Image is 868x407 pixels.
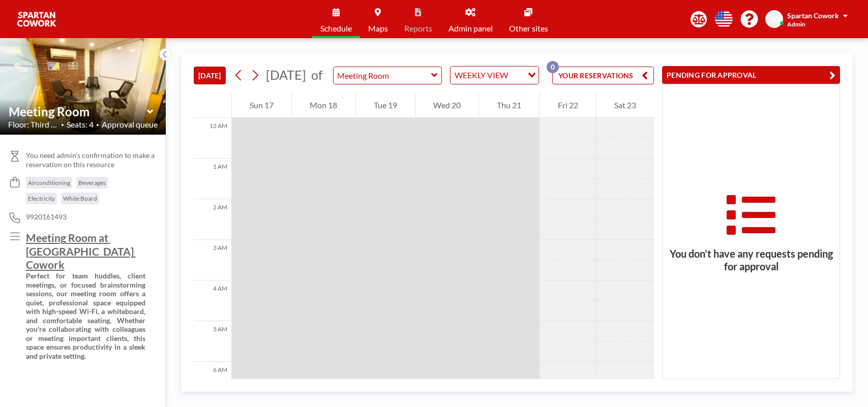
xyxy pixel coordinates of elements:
div: 4 AM [194,280,231,321]
div: Tue 19 [356,92,415,118]
span: Maps [368,24,388,33]
span: [DATE] [266,67,306,82]
span: Schedule [320,24,352,33]
div: 3 AM [194,240,231,280]
span: Spartan Cowork [787,11,839,20]
span: Admin [787,20,805,28]
div: Fri 22 [540,92,595,118]
strong: Perfect for team huddles, client meetings, or focused brainstorming sessions, our meeting room of... [26,271,147,360]
div: 6 AM [194,362,231,402]
div: 5 AM [194,321,231,362]
span: Admin panel [448,24,493,33]
div: Thu 21 [479,92,539,118]
span: • [61,121,64,128]
div: Search for option [451,67,538,84]
span: WEEKLY VIEW [453,69,510,82]
div: 12 AM [194,118,231,159]
u: Meeting Room at [GEOGRAPHIC_DATA] Cowork [26,231,136,271]
div: Mon 18 [292,92,355,118]
span: Other sites [509,24,548,33]
span: of [311,67,322,83]
div: 2 AM [194,199,231,240]
div: Sat 23 [596,92,654,118]
span: • [96,121,99,128]
div: 1 AM [194,159,231,199]
span: Electricity [28,195,55,202]
span: Approval queue [102,119,158,130]
span: 9920161493 [26,212,67,222]
button: [DATE] [194,67,226,84]
span: SC [770,15,779,24]
button: PENDING FOR APPROVAL [662,66,840,84]
input: Meeting Room [334,67,431,84]
input: Meeting Room [9,104,147,119]
div: Wed 20 [415,92,478,118]
span: Beverages [78,179,106,186]
span: You need admin's confirmation to make a reservation on this resource [26,151,158,169]
span: Floor: Third Flo... [8,119,58,130]
p: 0 [547,61,559,73]
span: Airconditioning [28,179,70,186]
button: YOUR RESERVATIONS0 [552,67,654,84]
span: Reports [404,24,432,33]
div: Sun 17 [232,92,291,118]
h3: You don’t have any requests pending for approval [663,247,840,273]
span: Seats: 4 [67,119,94,130]
span: White Board [63,195,97,202]
img: organization-logo [16,9,57,29]
input: Search for option [511,69,522,82]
